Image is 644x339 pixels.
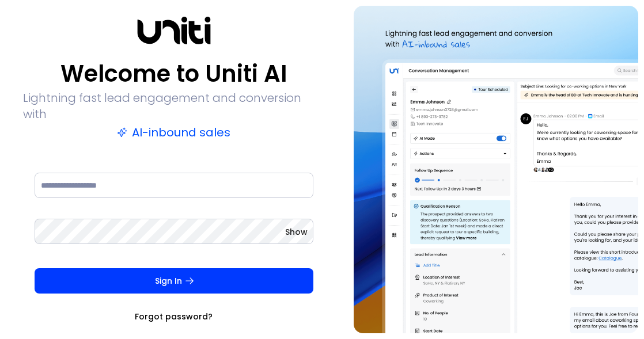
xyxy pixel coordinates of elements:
button: Show [285,226,308,238]
p: AI-inbound sales [117,124,230,140]
button: Sign In [35,268,313,294]
a: Forgot password? [135,311,213,322]
p: Lightning fast lead engagement and conversion with [23,90,325,122]
p: Welcome to Uniti AI [60,60,287,87]
img: auth-hero.png [354,6,638,333]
